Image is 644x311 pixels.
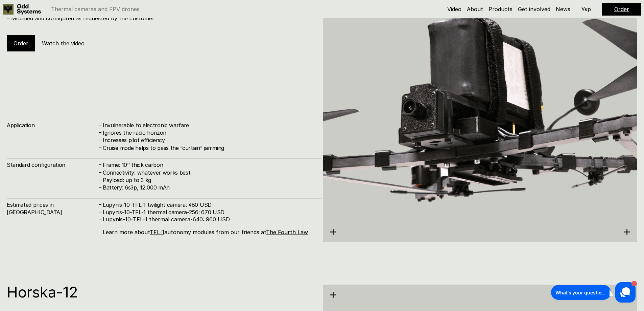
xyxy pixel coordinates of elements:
[150,229,164,236] a: TFL-1
[103,216,315,236] p: Lupynis-10-TFL-1 thermal camera-640: 960 USD Learn more about autonomy modules from our friends at
[488,6,512,13] a: Products
[581,6,591,12] p: Укр
[103,176,315,184] h4: Payload: up to 3 kg
[51,6,140,12] p: Thermal cameras and FPV drones
[103,136,315,144] h4: Increases pilot efficiency
[99,176,101,183] h4: –
[614,6,629,13] a: Order
[99,136,101,143] h4: –
[99,144,101,151] h4: –
[556,6,570,13] a: News
[99,161,101,168] h4: –
[99,201,101,208] h4: –
[447,6,461,13] a: Video
[467,6,483,13] a: About
[103,129,315,136] h4: Ignores the radio horizon
[103,208,315,216] h4: Lupynis-10-TFL-1 thermal camera-256: 670 USD
[103,169,315,176] h4: Connectivity: whatever works best
[14,40,28,47] a: Order
[103,121,315,129] h4: Invulnerable to electronic warfare
[518,6,550,13] a: Get involved
[99,129,101,136] h4: –
[42,40,85,47] h5: Watch the video
[7,285,315,299] h1: Horska-12
[7,121,98,129] h4: Application
[549,281,637,304] iframe: HelpCrunch
[266,229,308,236] a: The Fourth Law
[7,161,98,169] h4: Standard configuration
[99,121,101,128] h4: –
[103,184,315,191] h4: Battery: 6s3p, 12,000 mAh
[103,201,315,208] h4: Lupynis-10-TFL-1 twilight camera: 480 USD
[103,144,315,152] h4: Cruise mode helps to pass the “curtain” jamming
[7,201,98,216] h4: Estimated prices in [GEOGRAPHIC_DATA]
[99,183,101,191] h4: –
[103,161,315,169] h4: Frame: 10’’ thick carbon
[99,216,101,223] h4: –
[99,208,101,216] h4: –
[99,169,101,176] h4: –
